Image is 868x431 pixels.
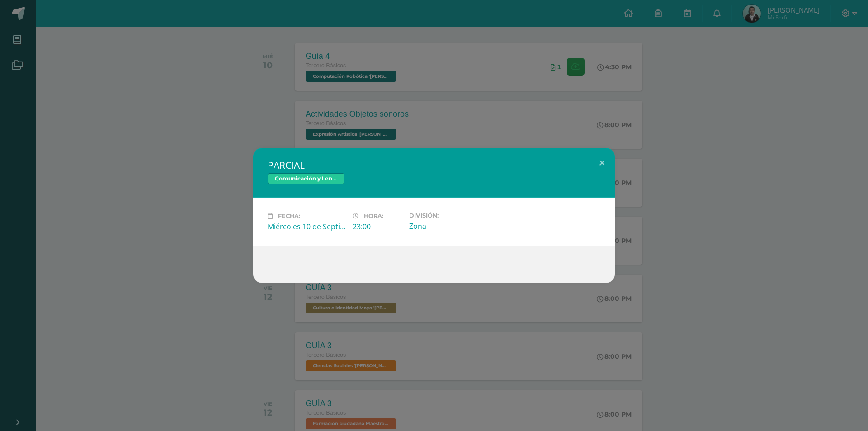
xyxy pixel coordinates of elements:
label: División: [409,212,487,219]
div: 23:00 [353,222,402,232]
span: Fecha: [278,213,300,219]
div: Zona [409,221,487,231]
h2: PARCIAL [268,159,600,171]
span: Hora: [364,213,383,219]
span: Comunicación y Lenguaje Idioma Extranjero [268,173,344,184]
button: Close (Esc) [589,148,615,179]
div: Miércoles 10 de Septiembre [268,222,345,232]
